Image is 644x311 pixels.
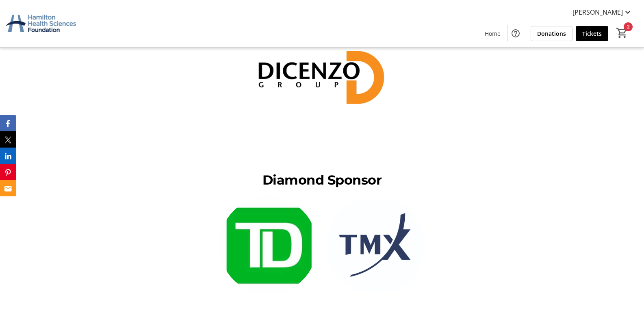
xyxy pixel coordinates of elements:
[507,25,524,41] button: Help
[262,172,382,188] span: Diamond Sponsor
[255,8,388,141] img: logo
[219,196,317,294] img: logo
[537,29,566,38] span: Donations
[615,26,629,40] button: Cart
[566,6,639,19] button: [PERSON_NAME]
[485,29,501,38] span: Home
[478,26,507,41] a: Home
[327,196,424,294] img: logo
[572,7,623,17] span: [PERSON_NAME]
[5,3,77,44] img: Hamilton Health Sciences Foundation's Logo
[531,26,572,41] a: Donations
[576,26,608,41] a: Tickets
[582,29,602,38] span: Tickets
